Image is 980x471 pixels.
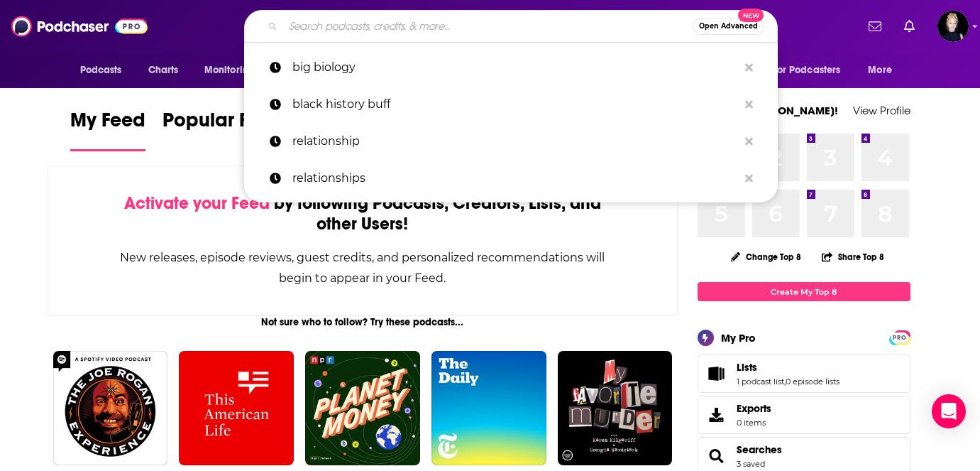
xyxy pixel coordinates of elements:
[786,377,839,386] a: 0 episode lists
[163,108,283,151] a: Popular Feed
[737,459,765,469] a: 3 saved
[204,60,255,80] span: Monitoring
[737,443,782,456] a: Searches
[292,123,738,160] p: relationship
[737,418,771,428] span: 0 items
[70,108,145,141] span: My Feed
[244,123,778,160] a: relationship
[937,11,969,42] span: Logged in as Passell
[698,396,910,434] a: Exports
[80,60,122,80] span: Podcasts
[891,332,908,342] a: PRO
[179,351,294,466] img: This American Life
[784,377,786,386] span: ,
[558,351,673,466] img: My Favorite Murder with Karen Kilgariff and Georgia Hardstark
[148,60,179,80] span: Charts
[937,11,969,42] button: Show profile menu
[119,193,607,234] div: by following Podcasts, Creators, Lists, and other Users!
[283,15,693,38] input: Search podcasts, credits, & more...
[698,282,910,301] a: Create My Top 8
[898,14,920,38] a: Show notifications dropdown
[53,351,168,466] img: The Joe Rogan Experience
[244,10,778,43] div: Search podcasts, credits, & more...
[891,332,908,343] span: PRO
[194,57,273,84] button: open menu
[737,361,757,374] span: Lists
[124,193,270,214] span: Activate your Feed
[722,248,810,266] button: Change Top 8
[821,243,885,271] button: Share Top 8
[70,57,141,84] button: open menu
[11,13,148,40] img: Podchaser - Follow, Share and Rate Podcasts
[703,446,731,466] a: Searches
[853,104,910,117] a: View Profile
[737,377,784,386] a: 1 podcast list
[244,86,778,123] a: black history buff
[70,108,145,151] a: My Feed
[163,108,283,141] span: Popular Feed
[738,9,764,22] span: New
[292,160,738,197] p: relationships
[858,57,910,84] button: open menu
[737,402,771,415] span: Exports
[699,23,758,30] span: Open Advanced
[244,160,778,197] a: relationships
[693,18,764,35] button: Open AdvancedNew
[139,57,187,84] a: Charts
[703,364,731,384] a: Lists
[721,331,756,345] div: My Pro
[764,57,861,84] button: open menu
[244,49,778,86] a: big biology
[292,49,738,86] p: big biology
[773,60,841,80] span: For Podcasters
[48,316,678,328] div: Not sure who to follow? Try these podcasts...
[868,60,892,80] span: More
[863,14,887,38] a: Show notifications dropdown
[431,351,546,466] img: The Daily
[932,394,966,428] div: Open Intercom Messenger
[292,86,738,123] p: black history buff
[703,405,731,425] span: Exports
[305,351,420,466] img: Planet Money
[698,354,910,393] span: Lists
[119,247,607,288] div: New releases, episode reviews, guest credits, and personalized recommendations will begin to appe...
[937,11,969,42] img: User Profile
[737,361,839,374] a: Lists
